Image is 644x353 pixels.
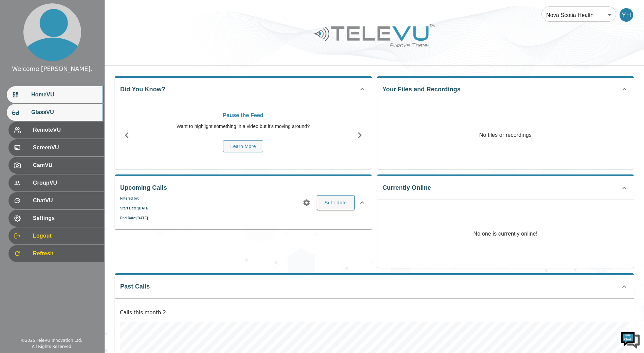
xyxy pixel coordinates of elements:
[31,108,99,116] span: GlassVU
[39,86,94,154] span: We're online!
[31,91,99,99] span: HomeVU
[8,210,104,227] div: Settings
[33,249,99,258] span: Refresh
[3,185,129,209] textarea: Type your message and hit 'Enter'
[33,144,99,152] span: ScreenVU
[33,232,99,240] span: Logout
[620,8,633,22] div: YH
[473,200,537,268] p: No one is currently online!
[7,104,104,121] div: GlassVU
[142,123,344,130] p: Want to highlight something in a video but it's moving around?
[33,214,99,222] span: Settings
[33,126,99,134] span: RemoteVU
[8,139,104,156] div: ScreenVU
[120,309,629,317] p: Calls this month : 2
[541,5,616,24] div: Nova Scotia Health
[12,32,29,49] img: d_736959983_company_1615157101543_736959983
[35,36,114,44] div: Chat with us now
[21,337,82,343] div: © 2025 TeleVU Innovation Ltd.
[33,179,99,187] span: GroupVU
[111,3,128,20] div: Minimize live chat window
[7,86,104,103] div: HomeVU
[33,161,99,169] span: CamVU
[8,174,104,191] div: GroupVU
[377,101,634,169] p: No files or recordings
[142,111,344,119] p: Pause the Feed
[313,22,436,50] img: Logo
[8,157,104,174] div: CamVU
[8,122,104,138] div: RemoteVU
[8,245,104,262] div: Refresh
[8,227,104,244] div: Logout
[8,192,104,209] div: ChatVU
[620,329,641,350] img: Chat Widget
[23,3,81,61] img: profile.png
[223,140,263,153] button: Learn More
[317,195,355,210] button: Schedule
[12,64,92,73] div: Welcome [PERSON_NAME],
[32,343,71,350] div: All Rights Reserved
[33,197,99,205] span: ChatVU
